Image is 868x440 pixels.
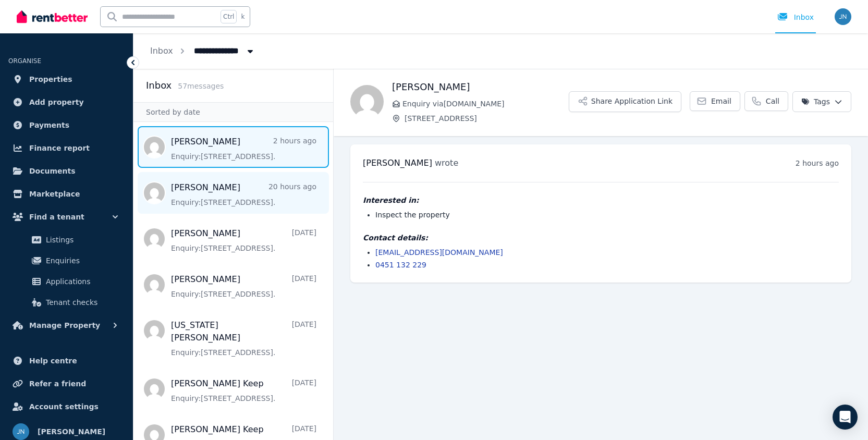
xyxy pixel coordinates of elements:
div: Inbox [777,12,814,22]
h4: Interested in: [363,195,839,205]
span: Enquiry via [DOMAIN_NAME] [402,99,569,109]
span: k [241,13,244,21]
a: [PERSON_NAME]20 hours agoEnquiry:[STREET_ADDRESS]. [171,181,316,207]
a: Applications [13,271,120,292]
li: Inspect the property [375,210,839,220]
a: Refer a friend [8,373,125,394]
div: Open Intercom Messenger [833,405,858,430]
span: Enquiries [46,254,116,267]
span: [STREET_ADDRESS] [405,113,569,124]
span: Marketplace [29,188,80,200]
span: [PERSON_NAME] [363,158,432,168]
time: 2 hours ago [796,159,839,167]
span: Properties [29,73,72,85]
span: Tenant checks [46,296,116,309]
span: Add property [29,96,84,108]
h4: Contact details: [363,233,839,243]
a: Listings [13,229,120,250]
div: Sorted by date [133,102,333,122]
img: Jason Nissen [835,8,851,25]
a: [PERSON_NAME][DATE]Enquiry:[STREET_ADDRESS]. [171,273,316,299]
a: Documents [8,161,125,181]
button: Find a tenant [8,206,125,227]
a: 0451 132 229 [375,261,426,269]
nav: Breadcrumb [133,33,272,69]
span: Help centre [29,355,77,367]
a: Add property [8,92,125,113]
a: Enquiries [13,250,120,271]
span: Applications [46,275,116,288]
a: [US_STATE][PERSON_NAME][DATE]Enquiry:[STREET_ADDRESS]. [171,319,316,358]
img: Jason Nissen [13,423,29,440]
a: Call [744,91,788,111]
a: Inbox [150,46,173,56]
a: [PERSON_NAME]2 hours agoEnquiry:[STREET_ADDRESS]. [171,136,316,162]
button: Manage Property [8,315,125,336]
span: Finance report [29,142,90,154]
button: Share Application Link [569,91,681,112]
button: Tags [792,91,851,112]
a: [EMAIL_ADDRESS][DOMAIN_NAME] [375,248,503,256]
img: RentBetter [17,9,88,25]
span: Call [766,96,779,106]
a: Account settings [8,396,125,417]
span: Ctrl [221,10,237,23]
span: Documents [29,165,76,177]
span: Email [711,96,731,106]
span: Refer a friend [29,377,86,390]
a: Properties [8,69,125,90]
a: [PERSON_NAME][DATE]Enquiry:[STREET_ADDRESS]. [171,227,316,253]
span: wrote [435,158,458,168]
span: Payments [29,119,69,131]
span: Find a tenant [29,211,84,223]
h2: Inbox [146,78,172,93]
span: [PERSON_NAME] [38,425,105,438]
span: Manage Property [29,319,100,332]
a: Marketplace [8,184,125,204]
span: 57 message s [178,82,224,90]
a: Finance report [8,138,125,158]
h1: [PERSON_NAME] [392,80,569,94]
span: Account settings [29,400,99,413]
span: ORGANISE [8,57,41,65]
a: Tenant checks [13,292,120,313]
span: Listings [46,234,116,246]
a: Payments [8,115,125,136]
a: [PERSON_NAME] Keep[DATE]Enquiry:[STREET_ADDRESS]. [171,377,316,404]
img: Laura jimenez [350,85,384,118]
a: Email [690,91,740,111]
a: Help centre [8,350,125,371]
span: Tags [801,96,830,107]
